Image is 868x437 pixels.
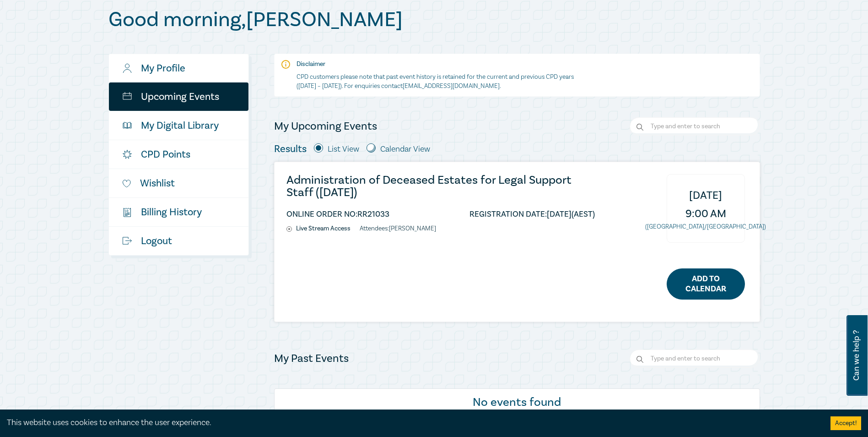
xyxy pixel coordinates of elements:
[274,119,377,134] h4: My Upcoming Events
[7,417,817,429] div: This website uses cookies to enhance the user experience.
[685,205,726,223] span: 9:00 AM
[124,209,126,213] tspan: $
[469,210,595,218] li: REGISTRATION DATE: [DATE] (AEST)
[403,82,500,90] a: [EMAIL_ADDRESS][DOMAIN_NAME]
[274,351,349,366] h4: My Past Events
[297,60,325,68] strong: Disclaimer
[109,111,248,140] a: My Digital Library
[109,54,248,82] a: My Profile
[109,169,248,197] a: Wishlist
[380,143,430,155] label: Calendar View
[286,210,389,218] li: ONLINE ORDER NO: RR21033
[286,225,360,233] li: Live Stream Access
[286,174,595,199] a: Administration of Deceased Estates for Legal Support Staff ([DATE])
[109,140,248,169] a: CPD Points
[109,82,248,111] a: Upcoming Events
[630,117,760,136] input: Search
[645,223,766,230] small: ([GEOGRAPHIC_DATA]/[GEOGRAPHIC_DATA])
[109,227,248,255] a: Logout
[667,268,745,300] a: Add to Calendar
[830,416,861,430] button: Accept cookies
[109,198,248,226] a: $Billing History
[108,8,760,32] h1: Good morning , [PERSON_NAME]
[297,72,578,91] p: CPD customers please note that past event history is retained for the current and previous CPD ye...
[274,143,307,155] h5: Results
[328,143,359,155] label: List View
[360,225,436,233] li: Attendees: [PERSON_NAME]
[282,396,752,409] h6: No events found
[852,321,861,390] span: Can we help ?
[689,186,722,205] span: [DATE]
[630,350,760,368] input: Search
